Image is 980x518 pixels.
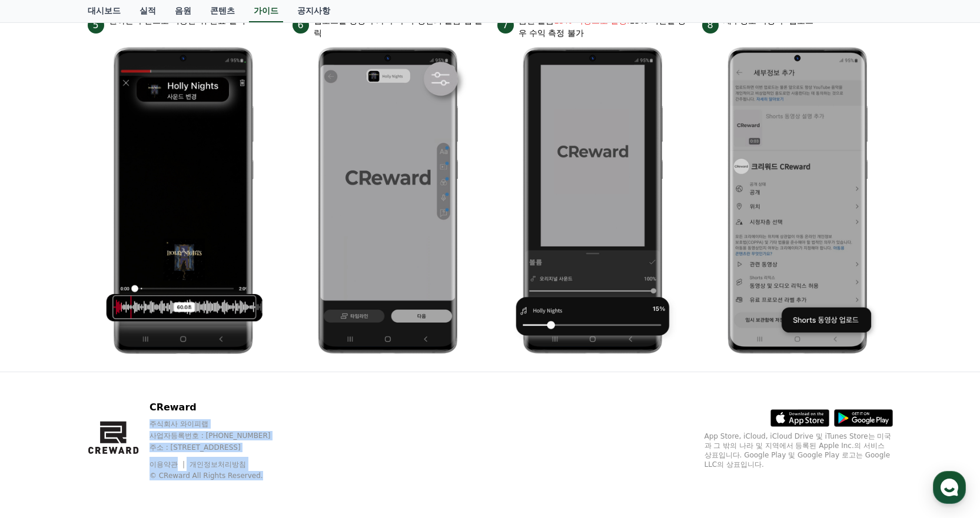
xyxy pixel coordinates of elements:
p: App Store, iCloud, iCloud Drive 및 iTunes Store는 미국과 그 밖의 나라 및 지역에서 등록된 Apple Inc.의 서비스 상표입니다. Goo... [705,432,893,469]
p: 음원 볼륨 15% 미만일 경우 수익 측정 불가 [519,15,688,39]
p: CReward [150,400,293,415]
img: 5.png [97,39,269,362]
a: 홈 [4,373,78,402]
span: 6 [293,17,309,34]
a: 개인정보처리방침 [190,460,246,469]
img: 6.png [302,39,474,362]
span: 7 [497,17,514,34]
a: 대화 [78,373,152,402]
p: © CReward All Rights Reserved. [150,471,293,480]
p: 주식회사 와이피랩 [150,419,293,429]
a: 이용약관 [150,460,187,469]
span: 8 [702,17,719,34]
p: 사업자등록번호 : [PHONE_NUMBER] [150,431,293,440]
span: 대화 [108,391,122,400]
p: 업로드할 영상 추가 후 우측 상단의 볼륨 탭 클릭 [314,15,483,39]
p: 주소 : [STREET_ADDRESS] [150,443,293,452]
span: 설정 [182,390,196,400]
a: 설정 [152,373,226,402]
span: 홈 [37,390,44,400]
img: 7.png [507,39,679,362]
span: 5 [88,17,104,34]
img: 8.png [712,39,883,362]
